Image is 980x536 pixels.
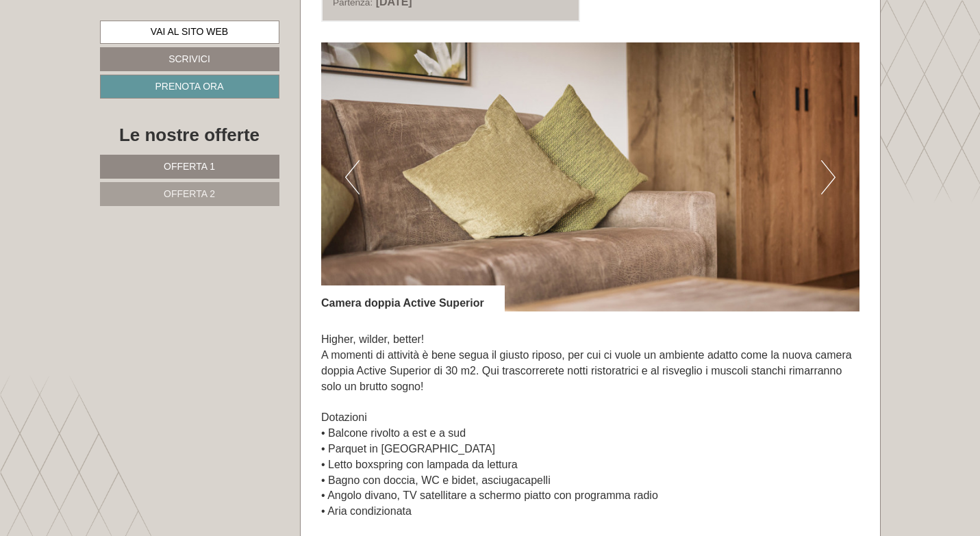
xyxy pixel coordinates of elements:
a: Scrivici [100,47,279,71]
p: Higher, wilder, better! A momenti di attività è bene segua il giusto riposo, per cui ci vuole un ... [321,332,859,535]
img: image [321,42,859,311]
a: Vai al sito web [100,21,279,44]
a: Prenota ora [100,75,279,99]
button: Next [821,160,835,194]
div: Camera doppia Active Superior [321,285,505,311]
button: Previous [345,160,360,194]
div: Le nostre offerte [100,123,279,148]
span: Offerta 2 [164,188,215,199]
span: Offerta 1 [164,161,215,172]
